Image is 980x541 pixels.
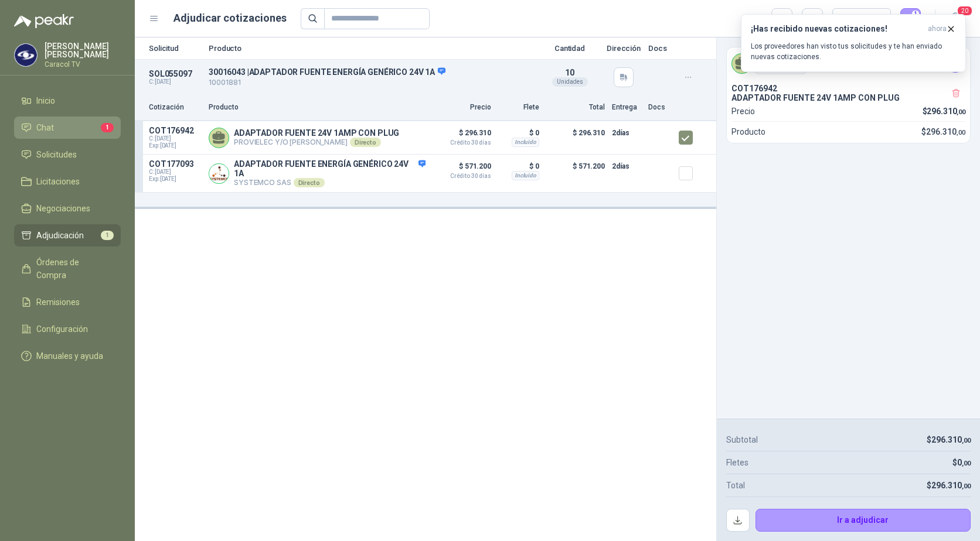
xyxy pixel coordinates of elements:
[14,117,121,139] a: Chat1
[14,224,121,246] a: Adjudicación1
[648,102,672,113] p: Docs
[149,142,202,149] span: Exp: [DATE]
[14,251,121,286] a: Órdenes de Compra
[36,202,90,215] span: Negociaciones
[433,140,491,146] span: Crédito 30 días
[350,138,381,147] div: Directo
[945,8,966,29] button: 20
[957,108,965,116] span: ,00
[294,178,325,187] div: Directo
[727,47,970,79] div: PROVIELEC Y/O [PERSON_NAME]CARACOLTV SA
[149,44,202,52] p: Solicitud
[498,102,539,113] p: Flete
[931,435,971,444] span: 296.310
[101,231,114,240] span: 1
[923,105,966,118] p: $
[927,433,971,446] p: $
[36,256,110,282] span: Órdenes de Compra
[839,10,873,28] div: Precio
[512,171,539,180] div: Incluido
[14,291,121,313] a: Remisiones
[14,318,121,340] a: Configuración
[498,159,539,173] p: $ 0
[149,169,202,176] span: C: [DATE]
[433,159,491,179] p: $ 571.200
[36,94,55,107] span: Inicio
[149,69,202,78] p: SOL055097
[36,229,84,242] span: Adjudicación
[209,44,533,52] p: Producto
[36,175,80,188] span: Licitaciones
[45,61,121,68] p: Caracol TV
[731,105,755,118] p: Precio
[234,128,399,138] p: ADAPTADOR FUENTE 24V 1AMP CON PLUG
[731,125,765,138] p: Producto
[921,125,965,138] p: $
[606,44,641,52] p: Dirección
[731,93,965,102] p: ADAPTADOR FUENTE 24V 1AMP CON PLUG
[101,123,114,132] span: 1
[612,102,641,113] p: Entrega
[726,433,758,446] p: Subtotal
[149,126,202,135] p: COT176942
[927,107,965,116] span: 296.310
[751,41,956,62] p: Los proveedores han visto tus solicitudes y te han enviado nuevas cotizaciones.
[726,456,748,469] p: Fletes
[209,164,229,183] img: Company Logo
[565,68,574,77] span: 10
[900,8,921,29] button: 1
[149,102,202,113] p: Cotización
[234,178,426,187] p: SYSTEMCO SAS
[546,126,605,149] p: $ 296.310
[962,437,971,444] span: ,00
[546,159,605,187] p: $ 571.200
[433,102,491,113] p: Precio
[149,176,202,183] span: Exp: [DATE]
[648,44,672,52] p: Docs
[14,143,121,166] a: Solicitudes
[36,350,103,362] span: Manuales y ayuda
[756,509,971,532] button: Ir a adjudicar
[952,456,971,469] p: $
[612,159,641,173] p: 2 días
[209,77,533,88] p: 10001881
[14,170,121,193] a: Licitaciones
[433,173,491,179] span: Crédito 30 días
[546,102,605,113] p: Total
[14,90,121,112] a: Inicio
[962,482,971,490] span: ,00
[14,197,121,220] a: Negociaciones
[512,138,539,147] div: Incluido
[234,159,426,178] p: ADAPTADOR FUENTE ENERGÍA GENÉRICO 24V 1A
[14,345,121,367] a: Manuales y ayuda
[957,129,965,136] span: ,00
[45,42,121,59] p: [PERSON_NAME] [PERSON_NAME]
[751,24,923,34] h3: ¡Has recibido nuevas cotizaciones!
[498,126,539,140] p: $ 0
[149,78,202,85] p: C: [DATE]
[36,121,54,134] span: Chat
[957,5,973,16] span: 20
[173,10,287,26] h1: Adjudicar cotizaciones
[149,135,202,142] span: C: [DATE]
[15,44,37,66] img: Company Logo
[926,127,965,136] span: 296.310
[36,296,80,309] span: Remisiones
[552,77,588,87] div: Unidades
[234,138,399,147] p: PROVIELEC Y/O [PERSON_NAME]
[540,44,599,52] p: Cantidad
[957,458,971,467] span: 0
[931,481,971,490] span: 296.310
[741,14,966,72] button: ¡Has recibido nuevas cotizaciones!ahora Los proveedores han visto tus solicitudes y te han enviad...
[209,102,426,113] p: Producto
[927,479,971,492] p: $
[36,148,77,161] span: Solicitudes
[14,14,74,28] img: Logo peakr
[433,126,491,146] p: $ 296.310
[731,84,965,93] p: COT176942
[612,126,641,140] p: 2 días
[962,460,971,467] span: ,00
[36,323,88,335] span: Configuración
[209,67,533,77] p: 30016043 | ADAPTADOR FUENTE ENERGÍA GENÉRICO 24V 1A
[149,159,202,169] p: COT177093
